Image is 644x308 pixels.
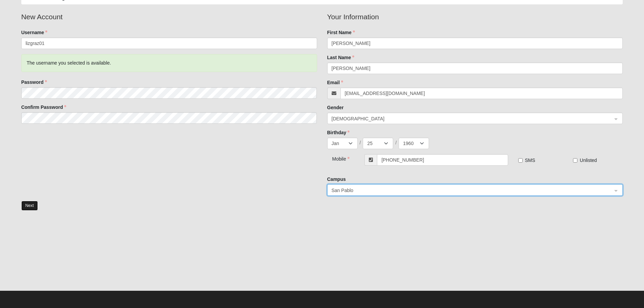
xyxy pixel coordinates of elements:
span: / [395,139,397,146]
span: / [360,139,361,146]
label: Email [327,79,343,86]
label: Username [21,29,48,36]
span: Unlisted [580,158,597,163]
button: Next [21,201,38,211]
label: Birthday [327,129,350,136]
label: Password [21,79,47,86]
legend: New Account [21,11,317,22]
legend: Your Information [327,11,623,22]
span: SMS [525,158,535,163]
span: Female [332,115,613,122]
label: Gender [327,104,344,111]
label: First Name [327,29,355,36]
input: SMS [518,158,523,163]
input: Unlisted [573,158,577,163]
label: Confirm Password [21,104,67,111]
span: San Pablo [332,187,606,194]
div: Mobile [327,154,352,162]
div: The username you selected is available. [21,54,317,72]
label: Campus [327,176,346,183]
label: Last Name [327,54,355,61]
